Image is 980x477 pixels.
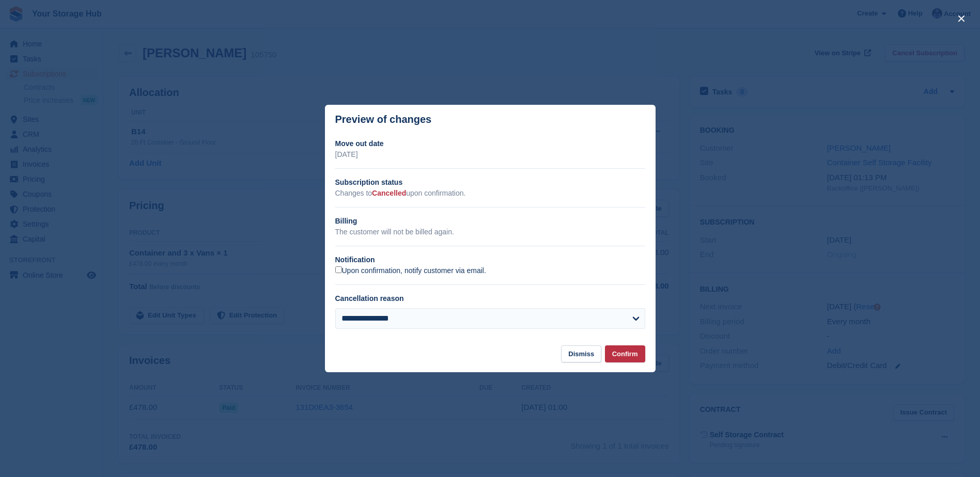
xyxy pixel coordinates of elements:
input: Upon confirmation, notify customer via email. [335,266,342,273]
label: Cancellation reason [335,294,404,303]
button: close [953,10,970,27]
h2: Move out date [335,138,645,149]
span: Cancelled [372,189,406,197]
button: Confirm [605,345,645,362]
h2: Billing [335,216,645,227]
label: Upon confirmation, notify customer via email. [335,266,486,276]
p: [DATE] [335,149,645,160]
button: Dismiss [561,345,601,362]
p: Changes to upon confirmation. [335,188,645,199]
p: Preview of changes [335,114,432,125]
p: The customer will not be billed again. [335,227,645,237]
h2: Subscription status [335,177,645,188]
h2: Notification [335,255,645,265]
